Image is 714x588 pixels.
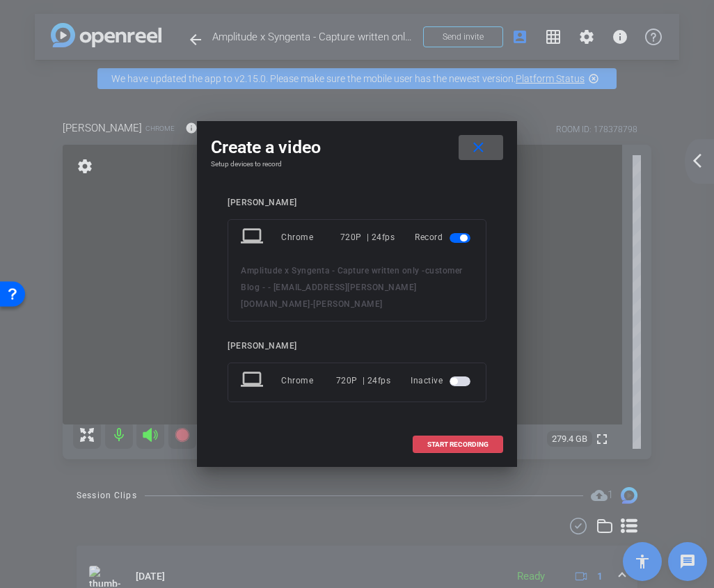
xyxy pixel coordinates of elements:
span: - [310,299,314,309]
div: 720P | 24fps [340,225,395,250]
div: [PERSON_NAME] [228,341,486,351]
mat-icon: laptop [241,225,266,250]
span: [PERSON_NAME] [313,299,383,309]
h4: Setup devices to record [211,160,503,168]
span: Amplitude x Syngenta - Capture written only -customer Blog - - [EMAIL_ADDRESS][PERSON_NAME][DOMAI... [241,266,463,309]
mat-icon: close [470,139,487,157]
div: [PERSON_NAME] [228,198,486,208]
mat-icon: laptop [241,368,266,393]
div: Record [415,225,473,250]
div: Chrome [281,368,336,393]
div: Create a video [211,135,503,160]
div: 720P | 24fps [336,368,391,393]
span: START RECORDING [427,441,489,448]
button: START RECORDING [413,436,503,453]
div: Inactive [411,368,473,393]
div: Chrome [281,225,340,250]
